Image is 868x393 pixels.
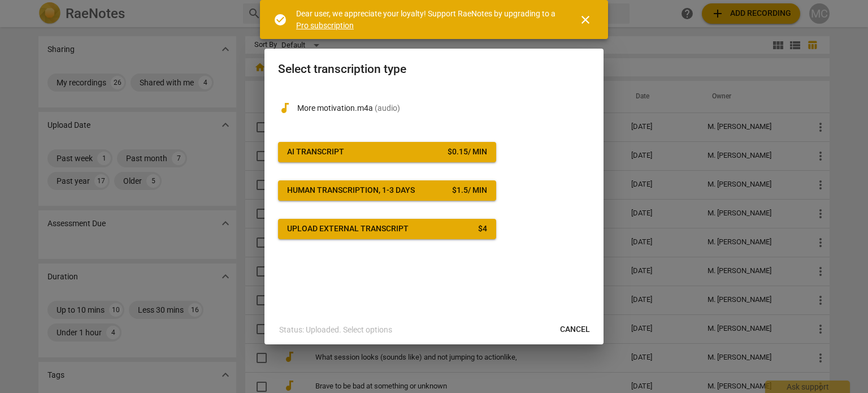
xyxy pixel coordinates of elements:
span: ( audio ) [375,103,400,113]
button: Cancel [551,319,599,340]
button: AI Transcript$0.15/ min [278,142,496,162]
button: Close [572,6,599,33]
button: Human transcription, 1-3 days$1.5/ min [278,180,496,201]
div: $ 1.5 / min [452,185,487,196]
h2: Select transcription type [278,62,590,76]
a: Pro subscription [296,21,354,30]
div: $ 4 [478,223,487,235]
div: Human transcription, 1-3 days [287,185,415,196]
span: audiotrack [278,101,292,115]
div: Dear user, we appreciate your loyalty! Support RaeNotes by upgrading to a [296,8,558,31]
span: check_circle [274,13,287,27]
p: Status: Uploaded. Select options [279,324,392,336]
div: Upload external transcript [287,223,409,235]
span: Cancel [560,324,590,335]
button: Upload external transcript$4 [278,219,496,239]
div: $ 0.15 / min [448,146,487,158]
p: More motivation.m4a(audio) [297,102,590,114]
span: close [579,13,592,27]
div: AI Transcript [287,146,344,158]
